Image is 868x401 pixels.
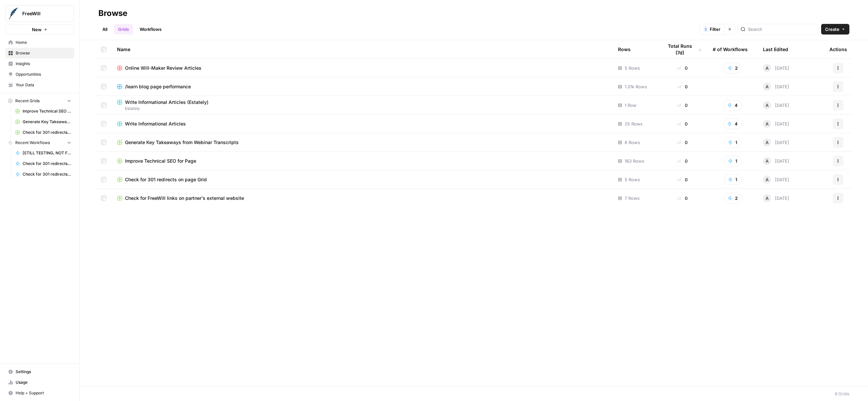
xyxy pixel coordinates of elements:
[763,120,789,128] div: [DATE]
[821,24,849,35] button: Create
[723,100,742,111] button: 4
[663,120,702,127] div: 0
[32,26,42,33] span: New
[17,17,73,23] div: Domain: [DOMAIN_NAME]
[766,83,769,90] span: A
[829,40,847,58] div: Actions
[16,40,71,45] span: Home
[763,176,789,184] div: [DATE]
[98,8,127,19] div: Browse
[12,127,74,138] a: Check for 301 redirects on page Grid
[713,40,748,58] div: # of Workflows
[763,138,789,146] div: [DATE]
[663,139,702,146] div: 0
[117,106,607,112] span: Estately
[117,139,607,146] a: Generate Key Takeaways from Webinar Transcripts
[23,119,71,125] span: Generate Key Takeaways from Webinar Transcripts
[763,64,789,72] div: [DATE]
[125,195,244,201] span: Check for FreeWill links on partner's external website
[23,150,71,156] span: [STILL TESTING, NOT FUNCTIONAL] Check for 301 redirects on website
[125,139,239,146] span: Generate Key Takeaways from Webinar Transcripts
[125,120,186,127] span: Write Informational Articles
[16,61,71,67] span: Insights
[705,27,707,32] span: 1
[663,102,702,109] div: 0
[766,176,769,183] span: A
[117,195,607,201] a: Check for FreeWill links on partner's external website
[5,58,74,69] a: Insights
[835,390,849,397] div: 8 Grids
[699,24,724,35] button: 1Filter
[763,157,789,165] div: [DATE]
[748,26,815,33] input: Search
[766,158,769,164] span: A
[710,26,720,33] span: Filter
[766,195,769,201] span: A
[723,119,742,129] button: 4
[27,39,60,43] div: Domain Overview
[12,106,74,117] a: Improve Technical SEO for Page
[724,156,742,166] button: 1
[663,65,702,71] div: 0
[23,108,71,114] span: Improve Technical SEO for Page
[625,139,640,146] span: 6 Rows
[114,24,133,35] a: Grids
[16,390,71,396] span: Help + Support
[23,129,71,135] span: Check for 301 redirects on page Grid
[625,65,640,71] span: 5 Rows
[5,96,74,106] button: Recent Grids
[763,194,789,202] div: [DATE]
[12,169,74,180] a: Check for 301 redirects in website directory
[766,102,769,109] span: A
[663,176,702,183] div: 0
[125,65,201,71] span: Online Will-Maker Review Articles
[16,50,71,56] span: Browse
[117,176,607,183] a: Check for 301 redirects on page Grid
[5,388,74,398] button: Help + Support
[23,171,71,177] span: Check for 301 redirects in website directory
[625,158,644,164] span: 163 Rows
[724,174,742,185] button: 1
[766,65,769,71] span: A
[5,80,74,90] a: Your Data
[117,83,607,90] a: /learn blog page performance
[12,148,74,158] a: [STILL TESTING, NOT FUNCTIONAL] Check for 301 redirects on website
[625,195,640,201] span: 7 Rows
[663,83,702,90] div: 0
[723,193,742,203] button: 2
[22,10,62,17] span: FreeWill
[625,120,643,127] span: 25 Rows
[117,120,607,127] a: Write Informational Articles
[74,39,110,43] div: Keywords by Traffic
[12,158,74,169] a: Check for 301 redirects on page
[117,99,607,112] a: Write Informational Articles (Estately)Estately
[625,102,637,109] span: 1 Row
[763,101,789,109] div: [DATE]
[16,379,71,385] span: Usage
[125,158,196,164] span: Improve Technical SEO for Page
[5,366,74,377] a: Settings
[5,25,74,35] button: New
[11,11,16,16] img: logo_orange.svg
[5,5,74,22] button: Workspace: FreeWill
[618,40,631,58] div: Rows
[16,369,71,375] span: Settings
[825,26,839,33] span: Create
[16,71,71,77] span: Opportunities
[625,176,640,183] span: 5 Rows
[763,40,788,58] div: Last Edited
[136,24,166,35] a: Workflows
[724,137,742,148] button: 1
[723,63,742,73] button: 2
[5,48,74,58] a: Browse
[8,8,20,20] img: FreeWill Logo
[704,27,708,32] div: 1
[117,158,607,164] a: Improve Technical SEO for Page
[5,138,74,148] button: Recent Workflows
[19,39,25,44] img: tab_domain_overview_orange.svg
[67,39,72,44] img: tab_keywords_by_traffic_grey.svg
[663,40,702,58] div: Total Runs (7d)
[117,40,607,58] div: Name
[5,377,74,388] a: Usage
[5,69,74,80] a: Opportunities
